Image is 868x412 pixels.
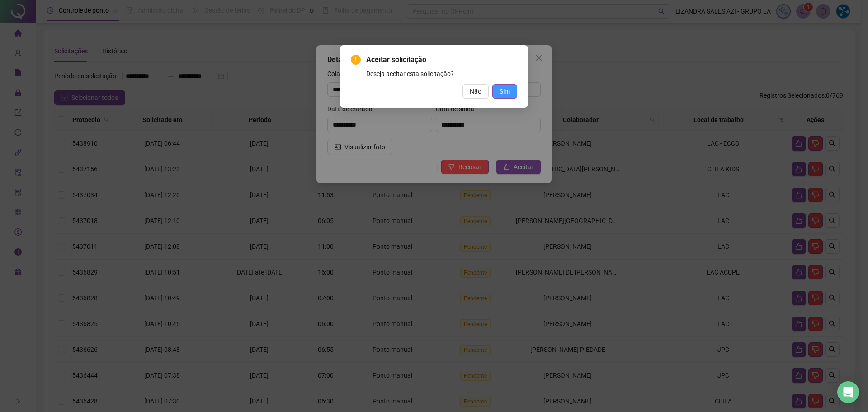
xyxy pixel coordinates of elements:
button: Não [462,84,489,99]
span: Não [470,86,481,96]
div: Open Intercom Messenger [837,381,859,403]
span: Sim [500,86,510,96]
button: Sim [492,84,517,99]
div: Deseja aceitar esta solicitação? [366,69,517,79]
span: exclamation-circle [351,55,361,65]
span: Aceitar solicitação [366,54,517,65]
